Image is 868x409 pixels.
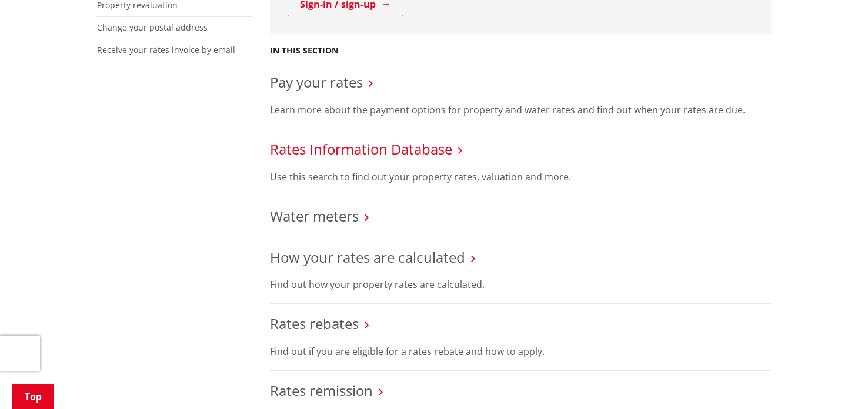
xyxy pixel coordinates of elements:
h5: In this section [270,46,338,56]
a: Change your postal address [97,22,208,33]
p: Find out how your property rates are calculated. [270,277,771,291]
p: Find out if you are eligible for a rates rebate and how to apply. [270,344,771,358]
a: Receive your rates invoice by email [97,44,235,55]
iframe: Messenger Launcher [814,360,856,402]
p: Learn more about the payment options for property and water rates and find out when your rates ar... [270,103,771,117]
p: Use this search to find out your property rates, valuation and more. [270,170,771,184]
a: Rates rebates [270,314,359,333]
a: Water meters [270,206,359,226]
a: Pay your rates [270,72,363,92]
a: How your rates are calculated [270,247,465,267]
a: Rates remission [270,381,373,400]
a: Top [12,384,54,409]
a: Rates Information Database [270,139,452,159]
